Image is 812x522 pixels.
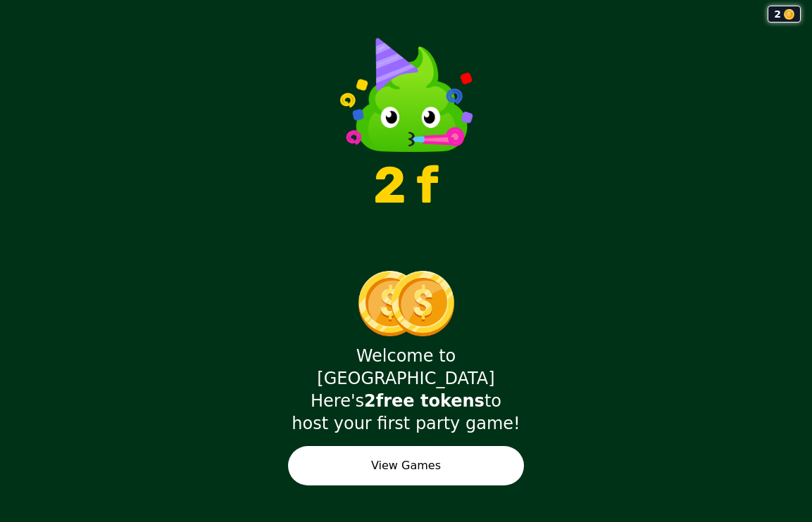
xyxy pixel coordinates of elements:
button: View Games [288,446,524,485]
img: double tokens [357,271,456,336]
p: 2 f [373,160,439,211]
img: Wasabi Mascot [339,27,473,152]
img: coin [784,9,794,20]
strong: 2 free tokens [364,391,485,411]
div: 2 [768,6,801,23]
div: Welcome to [GEOGRAPHIC_DATA] Here's to host your first party game! [288,345,524,435]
